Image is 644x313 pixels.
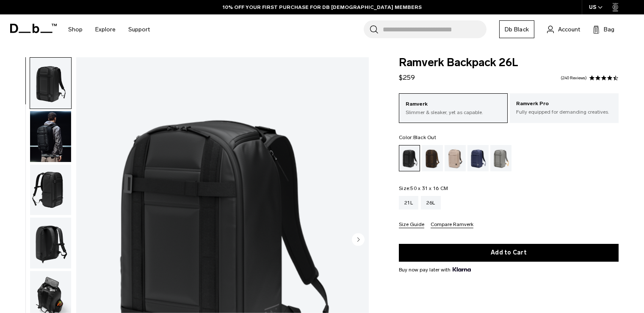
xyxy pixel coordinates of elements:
a: Black Out [399,145,420,171]
a: 21L [399,196,418,210]
button: Ramverk Backpack 26L Black Out [30,111,72,162]
legend: Size: [399,186,448,191]
span: Buy now pay later with [399,266,471,274]
img: Ramverk Backpack 26L Black Out [30,58,71,109]
a: Blue Hour [467,145,489,171]
a: 10% OFF YOUR FIRST PURCHASE FOR DB [DEMOGRAPHIC_DATA] MEMBERS [223,3,422,11]
a: Support [128,14,150,45]
a: 240 reviews [561,76,587,80]
span: Bag [604,25,614,34]
legend: Color: [399,135,436,140]
p: Ramverk [406,100,501,109]
p: Fully equipped for demanding creatives. [516,108,612,116]
span: Ramverk Backpack 26L [399,57,619,68]
a: Shop [68,14,83,45]
span: Black Out [413,134,436,140]
a: Db Black [499,20,534,38]
button: Compare Ramverk [431,222,473,228]
button: Ramverk Backpack 26L Black Out [30,164,72,216]
a: Espresso [422,145,443,171]
button: Size Guide [399,222,424,228]
span: Account [558,25,580,34]
a: Fogbow Beige [445,145,466,171]
nav: Main Navigation [62,14,156,45]
p: Ramverk Pro [516,100,612,108]
img: Ramverk Backpack 26L Black Out [30,111,71,162]
a: Explore [95,14,116,45]
button: Next slide [352,233,365,247]
p: Slimmer & sleaker, yet as capable. [406,109,501,116]
button: Add to Cart [399,244,619,262]
button: Bag [593,24,614,34]
img: Ramverk Backpack 26L Black Out [30,218,71,268]
a: Account [547,24,580,34]
a: 26L [421,196,441,210]
button: Ramverk Backpack 26L Black Out [30,217,72,269]
a: Sand Grey [490,145,511,171]
button: Ramverk Backpack 26L Black Out [30,57,72,109]
img: Ramverk Backpack 26L Black Out [30,165,71,215]
span: $259 [399,73,415,81]
a: Ramverk Pro Fully equipped for demanding creatives. [510,93,619,122]
img: {"height" => 20, "alt" => "Klarna"} [453,267,471,271]
span: 50 x 31 x 16 CM [410,185,448,191]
